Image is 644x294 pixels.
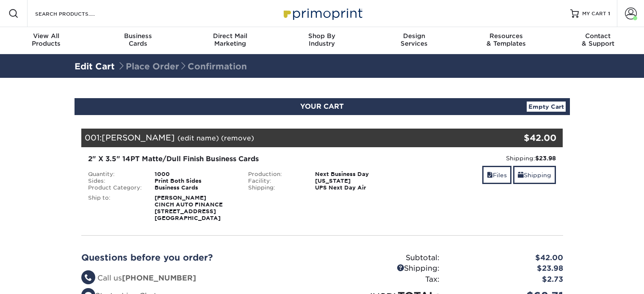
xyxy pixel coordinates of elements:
h2: Questions before you order? [81,253,316,263]
span: Place Order Confirmation [117,61,247,71]
div: Print Both Sides [148,178,242,184]
div: Facility: [242,178,309,184]
strong: [PERSON_NAME] CINCH AUTO FINANCE [STREET_ADDRESS] [GEOGRAPHIC_DATA] [155,195,223,221]
span: YOUR CART [300,102,344,110]
div: Product Category: [82,184,149,191]
span: [PERSON_NAME] [102,133,175,142]
span: Direct Mail [184,32,276,40]
div: Shipping: [409,154,556,162]
span: 1 [608,11,610,16]
div: Tax: [322,274,446,285]
a: Contact& Support [552,27,644,54]
a: Empty Cart [527,102,566,112]
div: 001: [81,129,483,147]
div: Shipping: [242,184,309,191]
div: & Templates [460,32,552,47]
span: Contact [552,32,644,40]
div: Next Business Day [309,171,402,178]
div: Business Cards [148,184,242,191]
a: (remove) [221,134,254,142]
div: 1000 [148,171,242,178]
strong: [PHONE_NUMBER] [122,274,196,282]
span: Resources [460,32,552,40]
div: $42.00 [446,253,569,264]
div: Industry [276,32,368,47]
input: SEARCH PRODUCTS..... [34,8,117,19]
a: Resources& Templates [460,27,552,54]
a: Files [482,166,511,184]
div: Subtotal: [322,253,446,264]
a: DesignServices [368,27,460,54]
div: $23.98 [446,263,569,274]
span: MY CART [582,10,606,17]
div: $42.00 [483,132,557,144]
li: Call us [81,273,316,284]
div: UPS Next Day Air [309,184,402,191]
a: (edit name) [177,134,219,142]
a: Shop ByIndustry [276,27,368,54]
a: Shipping [513,166,556,184]
span: Design [368,32,460,40]
span: shipping [518,172,524,179]
a: Edit Cart [75,61,115,71]
strong: $23.98 [535,155,556,162]
div: & Support [552,32,644,47]
a: Direct MailMarketing [184,27,276,54]
span: files [487,172,493,179]
div: Ship to: [82,195,149,222]
div: [US_STATE] [309,178,402,184]
div: Marketing [184,32,276,47]
div: $2.73 [446,274,569,285]
div: Cards [92,32,184,47]
div: 2" X 3.5" 14PT Matte/Dull Finish Business Cards [88,154,396,164]
div: Sides: [82,178,149,184]
div: Services [368,32,460,47]
img: Primoprint [280,4,365,22]
div: Production: [242,171,309,178]
span: Shop By [276,32,368,40]
span: Business [92,32,184,40]
div: Shipping: [322,263,446,274]
div: Quantity: [82,171,149,178]
a: BusinessCards [92,27,184,54]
